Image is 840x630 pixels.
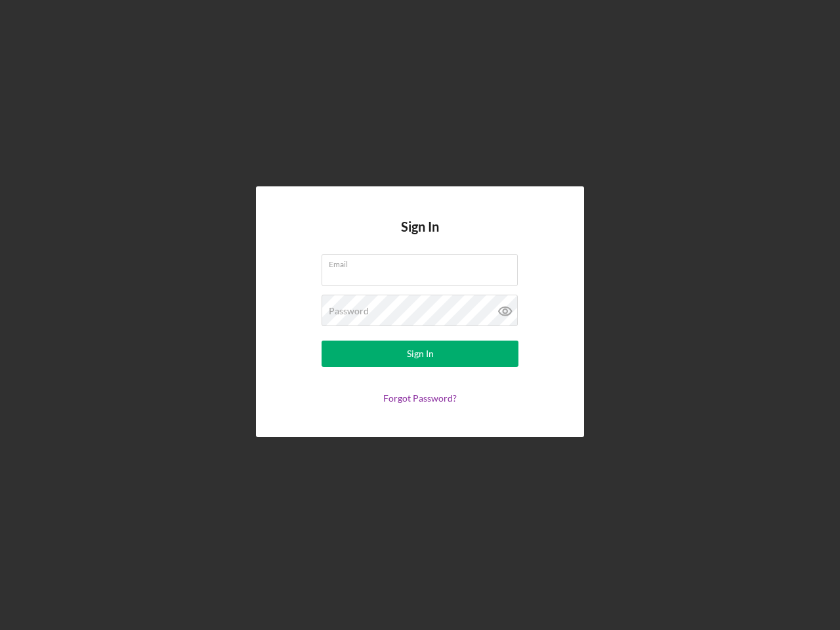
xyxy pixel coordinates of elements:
div: Sign In [407,341,434,367]
button: Sign In [322,341,518,367]
h4: Sign In [401,219,439,254]
label: Email [329,255,518,269]
a: Forgot Password? [383,392,457,404]
label: Password [329,306,369,316]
